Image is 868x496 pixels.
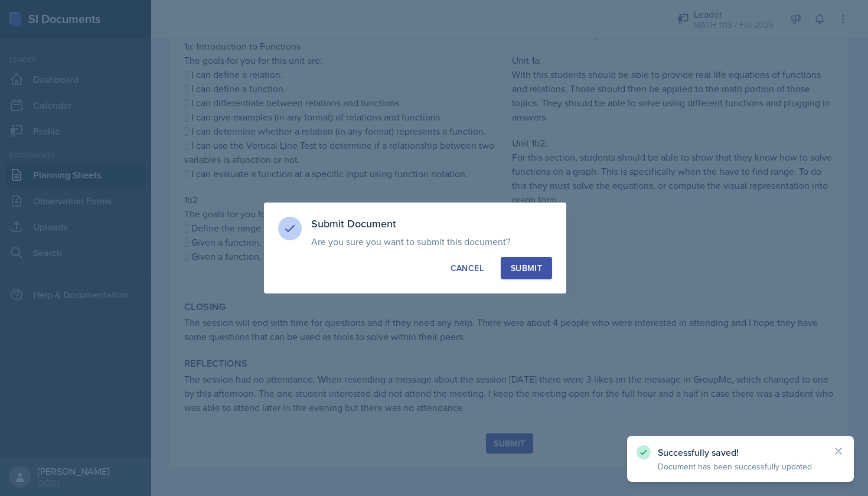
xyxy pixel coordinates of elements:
p: Are you sure you want to submit this document? [311,236,552,247]
button: Cancel [440,257,494,279]
button: Submit [501,257,552,279]
p: Document has been successfully updated [658,461,823,472]
div: Cancel [451,262,484,274]
p: Successfully saved! [658,446,823,458]
h3: Submit Document [311,217,552,231]
div: Submit [511,262,542,274]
